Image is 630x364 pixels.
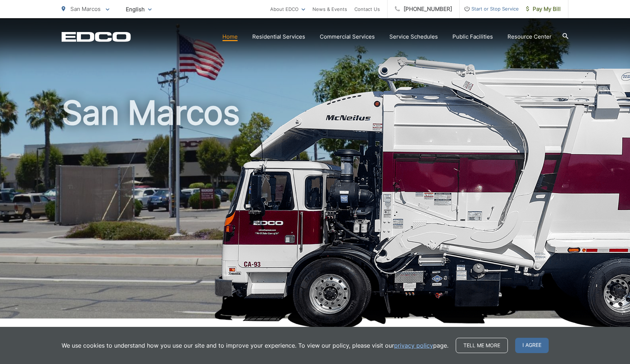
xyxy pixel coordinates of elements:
[452,32,493,41] a: Public Facilities
[526,5,561,13] span: Pay My Bill
[354,5,380,13] a: Contact Us
[62,95,568,325] h1: San Marcos
[389,32,438,41] a: Service Schedules
[62,341,448,350] p: We use cookies to understand how you use our site and to improve your experience. To view our pol...
[507,32,552,41] a: Resource Center
[312,5,347,13] a: News & Events
[515,338,549,353] span: I agree
[270,5,305,13] a: About EDCO
[62,32,131,42] a: EDCD logo. Return to the homepage.
[456,338,508,353] a: Tell me more
[222,32,238,41] a: Home
[252,32,305,41] a: Residential Services
[70,5,101,12] span: San Marcos
[120,3,157,16] span: English
[394,341,433,350] a: privacy policy
[320,32,375,41] a: Commercial Services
